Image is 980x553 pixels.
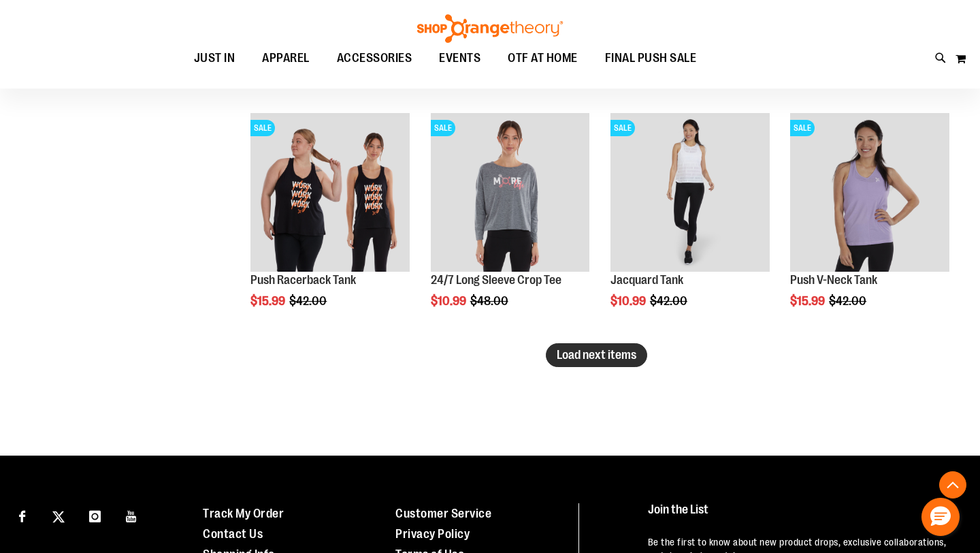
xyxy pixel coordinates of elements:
span: $10.99 [610,294,648,308]
span: SALE [431,120,455,136]
span: $48.00 [470,294,510,308]
a: APPAREL [248,43,323,74]
a: Visit our Youtube page [120,503,144,527]
span: $10.99 [431,294,468,308]
a: Privacy Policy [395,527,470,541]
a: Track My Order [203,507,284,520]
a: Contact Us [203,527,263,541]
span: APPAREL [262,43,310,74]
span: EVENTS [439,43,480,74]
a: Front view of Jacquard TankSALE [610,113,770,274]
img: Twitter [52,511,65,523]
span: $42.00 [650,294,689,308]
a: Product image for 24/7 Long Sleeve Crop TeeSALE [431,113,590,274]
a: EVENTS [425,43,494,74]
span: ACCESSORIES [337,43,412,74]
span: $42.00 [829,294,868,308]
span: FINAL PUSH SALE [605,43,697,74]
span: OTF AT HOME [508,43,578,74]
span: $15.99 [790,294,827,308]
img: Product image for Push Racerback Tank [250,113,410,272]
img: Front view of Jacquard Tank [610,113,770,272]
button: Hello, have a question? Let’s chat. [921,498,960,536]
a: Visit our Facebook page [10,503,34,527]
a: Customer Service [395,507,491,520]
div: product [604,106,777,343]
a: JUST IN [180,43,249,74]
a: Product image for Push Racerback TankSALE [250,113,410,274]
div: product [424,106,597,343]
span: Load next items [557,348,636,362]
img: Product image for 24/7 Long Sleeve Crop Tee [431,113,590,272]
a: Product image for Push V-Neck TankSALE [790,113,949,274]
span: SALE [250,120,275,136]
a: 24/7 Long Sleeve Crop Tee [431,273,561,287]
h4: Join the List [648,503,954,528]
a: FINAL PUSH SALE [591,43,710,74]
span: $42.00 [289,294,329,308]
span: SALE [790,120,815,136]
img: Shop Orangetheory [415,14,565,43]
a: Visit our X page [47,503,71,527]
a: Jacquard Tank [610,273,683,287]
button: Load next items [546,343,647,367]
a: ACCESSORIES [323,43,426,74]
a: OTF AT HOME [494,43,591,74]
a: Push Racerback Tank [250,273,356,287]
img: Product image for Push V-Neck Tank [790,113,949,272]
span: SALE [610,120,635,136]
div: product [244,106,416,343]
a: Visit our Instagram page [83,503,107,527]
div: product [783,106,956,343]
button: Back To Top [939,471,966,499]
span: $15.99 [250,294,287,308]
a: Push V-Neck Tank [790,273,877,287]
span: JUST IN [194,43,235,74]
